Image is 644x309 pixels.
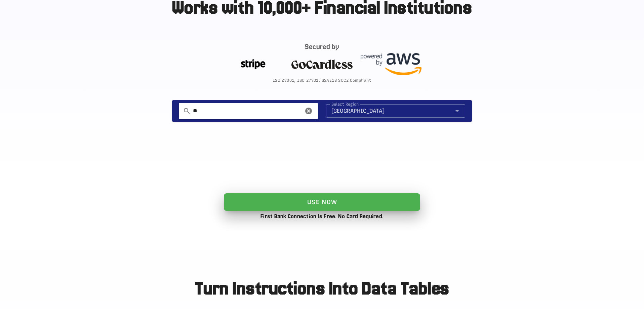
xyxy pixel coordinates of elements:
img: gocardless.svg [291,52,352,76]
span: ISO 27001, ISO 27701, SSAE18 SOC2 Compliant [273,78,371,83]
img: stripe.png [223,52,283,76]
h1: Turn Instructions Into Data Tables [126,278,518,298]
span: USE Now [307,198,337,206]
div: First Bank Connection Is Free. No Card Required. [224,211,420,222]
span: [GEOGRAPHIC_DATA] [331,107,385,115]
a: USE Now [224,193,420,211]
span: Secured by [305,43,339,51]
i: Clear [305,107,313,115]
img: powered-by-aws.png [361,52,421,76]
